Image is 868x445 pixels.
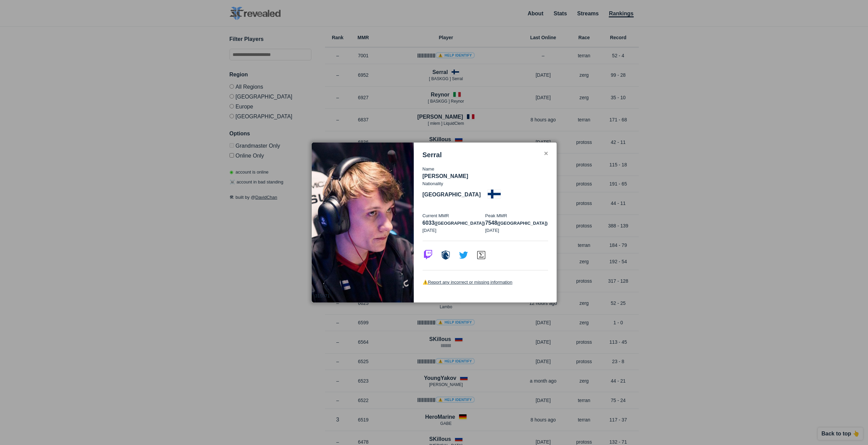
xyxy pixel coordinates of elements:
span: ([GEOGRAPHIC_DATA]) [497,221,548,226]
h3: Serral [423,151,442,159]
p: [PERSON_NAME] [423,172,548,180]
p: Name [423,166,548,173]
p: 315071 [315,293,330,299]
p: [DATE] [485,227,548,234]
a: Visit Liquidpedia profile [440,256,451,262]
a: Report any incorrect or missing information [428,280,513,285]
p: 7548 [485,219,548,227]
p: Current MMR [423,212,485,219]
p: 6033 [423,219,485,227]
a: Visit Twitch profile [423,256,433,262]
span: [DATE] [423,228,437,233]
div: ✕ [544,151,548,157]
img: icon-twitch.7daa0e80.svg [423,249,433,259]
img: icon-aligulac.ac4eb113.svg [476,250,487,261]
p: Nationality [423,180,443,187]
span: ([GEOGRAPHIC_DATA]) [435,221,485,226]
a: Visit Twitter profile [458,256,469,262]
img: icon-liquidpedia.02c3dfcd.svg [440,250,451,261]
p: [GEOGRAPHIC_DATA] [423,191,481,199]
p: Peak MMR [485,212,548,219]
img: x9y8AvGyLHLpUmVF8iqxZY-1200-80.jpg [312,143,414,303]
img: icon-twitter.b0e6f5a1.svg [458,250,469,261]
p: ⚠️ [423,279,548,286]
a: Visit Aligulac profile [476,256,487,262]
